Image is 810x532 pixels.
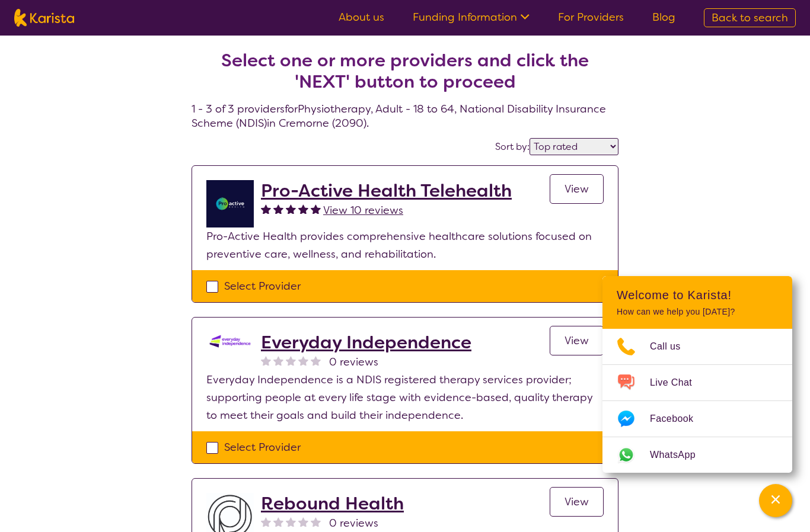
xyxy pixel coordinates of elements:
img: nonereviewstar [273,355,283,366]
img: fullstar [273,204,283,214]
a: View [550,174,604,204]
img: fullstar [286,204,296,214]
span: Call us [650,338,695,355]
a: About us [339,10,384,24]
a: View 10 reviews [323,201,403,219]
h4: 1 - 3 of 3 providers for Physiotherapy , Adult - 18 to 64 , National Disability Insurance Scheme ... [192,21,618,130]
a: Everyday Independence [261,332,471,353]
ul: Choose channel [602,329,792,473]
img: Karista logo [14,9,74,27]
span: View [565,334,589,348]
button: Channel Menu [759,484,792,517]
img: nonereviewstar [273,517,283,527]
p: How can we help you [DATE]? [617,307,778,317]
img: ymlb0re46ukcwlkv50cv.png [206,180,254,227]
img: nonereviewstar [311,517,321,527]
a: For Providers [558,10,624,24]
img: fullstar [311,204,321,214]
img: kdssqoqrr0tfqzmv8ac0.png [206,332,254,351]
a: View [550,487,604,517]
img: nonereviewstar [261,355,271,366]
a: Back to search [704,8,796,27]
a: View [550,326,604,355]
span: Back to search [712,11,788,25]
img: fullstar [298,204,308,214]
img: nonereviewstar [298,355,308,366]
a: Pro-Active Health Telehealth [261,180,512,201]
div: Channel Menu [602,276,792,473]
img: nonereviewstar [298,517,308,527]
img: fullstar [261,204,271,214]
img: nonereviewstar [261,517,271,527]
span: View [565,182,589,196]
span: WhatsApp [650,446,710,464]
span: Live Chat [650,374,706,392]
p: Pro-Active Health provides comprehensive healthcare solutions focused on preventive care, wellnes... [206,227,604,263]
a: Blog [652,10,675,24]
span: View [565,495,589,509]
a: Web link opens in a new tab. [602,437,792,473]
a: Funding Information [413,10,530,24]
h2: Select one or more providers and click the 'NEXT' button to proceed [206,50,604,92]
span: 0 reviews [329,353,378,371]
span: 0 reviews [329,514,378,532]
a: Rebound Health [261,493,404,514]
span: View 10 reviews [323,203,403,217]
img: nonereviewstar [311,355,321,366]
span: Facebook [650,410,707,428]
img: nonereviewstar [286,517,296,527]
label: Sort by: [495,140,530,153]
p: Everyday Independence is a NDIS registered therapy services provider; supporting people at every ... [206,371,604,424]
img: nonereviewstar [286,355,296,366]
h2: Welcome to Karista! [617,288,778,302]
